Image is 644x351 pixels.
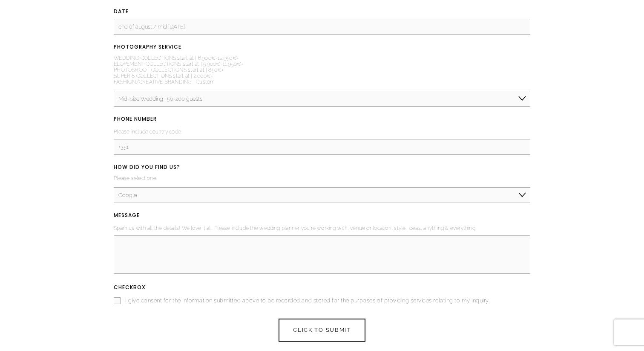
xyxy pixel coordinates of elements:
[114,187,530,203] select: HOW DID YOU FIND US?
[114,297,121,304] input: I give consent for the information submitted above to be recorded and stored for the purposes of ...
[114,283,146,293] span: Checkbox
[293,327,351,333] span: CLICK TO SUBMIT
[125,297,489,304] span: I give consent for the information submitted above to be recorded and stored for the purposes of ...
[114,91,530,107] select: PHOTOGRAPHY SERVICE
[114,52,243,87] p: WEDDING COLLECTIONS start at | 6.900€-12.950€+ ELOPEMENT COLLECTIONS start at | 5.900€-11.950€+ P...
[114,223,530,234] p: Spam us with all the details! We love it all. Please include the wedding planner you're working w...
[279,319,365,342] button: CLICK TO SUBMITCLICK TO SUBMIT
[114,42,181,52] span: PHOTOGRAPHY SERVICE
[114,173,180,184] p: Please select one.
[114,211,140,221] span: MESSAGE
[114,126,530,137] p: Please include country code.
[114,162,180,173] span: HOW DID YOU FIND US?
[114,114,157,125] span: PHONE NUMBER
[114,7,129,17] span: DATE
